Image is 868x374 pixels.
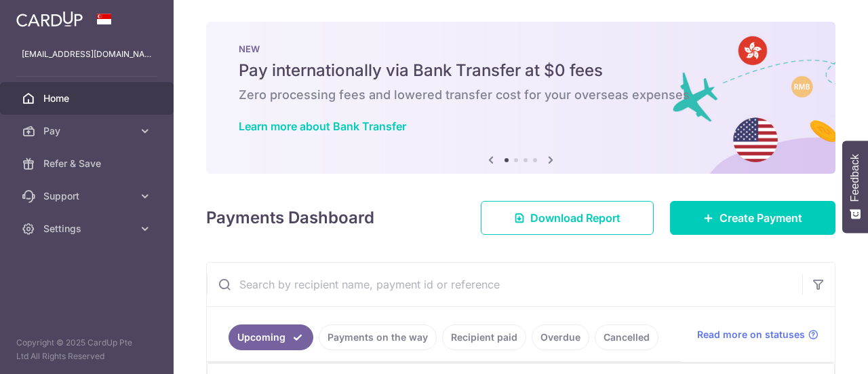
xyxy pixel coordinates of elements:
[595,324,658,350] a: Cancelled
[43,222,133,236] span: Settings
[842,141,868,233] button: Feedback - Show survey
[319,324,437,350] a: Payments on the way
[719,210,802,226] span: Create Payment
[481,201,654,235] a: Download Report
[849,154,861,202] span: Feedback
[697,328,805,341] span: Read more on statuses
[239,60,803,81] h5: Pay internationally via Bank Transfer at $0 fees
[530,210,620,226] span: Download Report
[207,263,802,306] input: Search by recipient name, payment id or reference
[206,206,374,230] h4: Payments Dashboard
[442,324,526,350] a: Recipient paid
[697,328,818,341] a: Read more on statuses
[670,201,835,235] a: Create Payment
[16,11,83,27] img: CardUp
[43,157,133,170] span: Refer & Save
[43,92,133,105] span: Home
[43,189,133,203] span: Support
[532,324,589,350] a: Overdue
[22,48,152,61] p: [EMAIL_ADDRESS][DOMAIN_NAME]
[43,124,133,138] span: Pay
[206,22,835,174] img: Bank transfer banner
[239,43,803,54] p: NEW
[239,87,803,103] h6: Zero processing fees and lowered transfer cost for your overseas expenses
[239,119,406,133] a: Learn more about Bank Transfer
[229,324,313,350] a: Upcoming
